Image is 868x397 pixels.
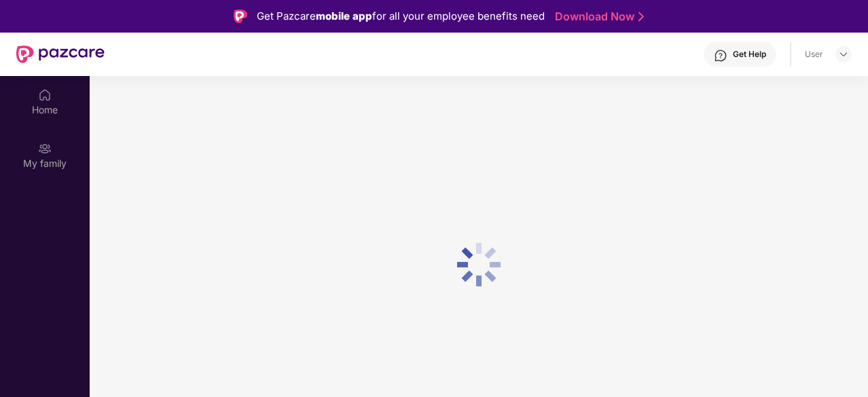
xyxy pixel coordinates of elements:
[316,10,372,22] strong: mobile app
[714,49,727,62] img: svg+xml;base64,PHN2ZyBpZD0iSGVscC0zMngzMiIgeG1sbnM9Imh0dHA6Ly93d3cudzMub3JnLzIwMDAvc3ZnIiB3aWR0aD...
[805,49,823,60] div: User
[38,88,52,102] img: svg+xml;base64,PHN2ZyBpZD0iSG9tZSIgeG1sbnM9Imh0dHA6Ly93d3cudzMub3JnLzIwMDAvc3ZnIiB3aWR0aD0iMjAiIG...
[638,10,644,24] img: Stroke
[38,142,52,155] img: svg+xml;base64,PHN2ZyB3aWR0aD0iMjAiIGhlaWdodD0iMjAiIHZpZXdCb3g9IjAgMCAyMCAyMCIgZmlsbD0ibm9uZSIgeG...
[733,49,766,60] div: Get Help
[16,45,105,63] img: New Pazcare Logo
[555,10,640,24] a: Download Now
[234,10,247,23] img: Logo
[838,49,849,60] img: svg+xml;base64,PHN2ZyBpZD0iRHJvcGRvd24tMzJ4MzIiIHhtbG5zPSJodHRwOi8vd3d3LnczLm9yZy8yMDAwL3N2ZyIgd2...
[257,8,545,24] div: Get Pazcare for all your employee benefits need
